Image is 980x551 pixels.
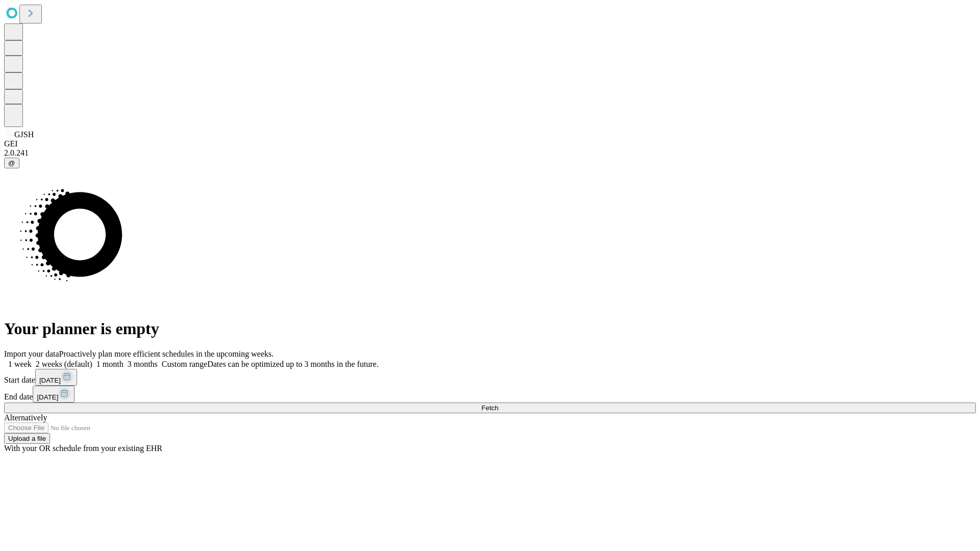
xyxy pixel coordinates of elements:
span: Proactively plan more efficient schedules in the upcoming weeks. [59,349,274,358]
span: 1 week [8,360,32,368]
span: Alternatively [4,413,47,422]
div: GEI [4,139,976,148]
button: Upload a file [4,433,50,444]
div: Start date [4,369,976,386]
div: 2.0.241 [4,148,976,158]
div: End date [4,386,976,403]
span: Fetch [481,404,498,412]
span: GJSH [14,130,34,139]
h1: Your planner is empty [4,319,976,338]
span: [DATE] [37,393,58,401]
span: Custom range [162,360,207,368]
span: [DATE] [39,377,61,384]
span: Import your data [4,349,59,358]
button: @ [4,158,19,168]
span: 3 months [128,360,158,368]
span: 2 weeks (default) [36,360,92,368]
span: With your OR schedule from your existing EHR [4,444,162,453]
span: @ [8,159,15,167]
span: 1 month [96,360,124,368]
span: Dates can be optimized up to 3 months in the future. [207,360,378,368]
button: Fetch [4,403,976,413]
button: [DATE] [35,369,77,386]
button: [DATE] [33,386,75,403]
